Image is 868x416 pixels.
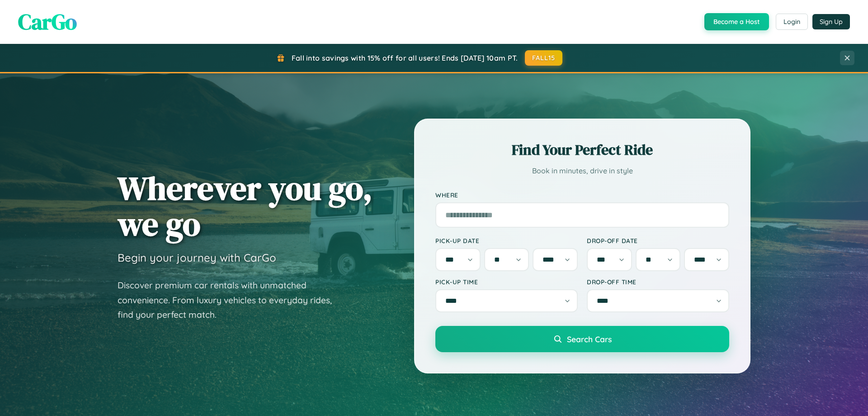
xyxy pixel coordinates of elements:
h1: Wherever you go, we go [118,170,373,242]
p: Book in minutes, drive in style [435,164,729,177]
p: Discover premium car rentals with unmatched convenience. From luxury vehicles to everyday rides, ... [118,278,344,322]
button: FALL15 [525,50,563,66]
label: Pick-up Time [435,278,578,286]
label: Pick-up Date [435,237,578,244]
label: Where [435,191,729,199]
label: Drop-off Date [587,237,729,244]
span: Fall into savings with 15% off for all users! Ends [DATE] 10am PT. [292,53,518,62]
button: Login [776,14,808,30]
h3: Begin your journey with CarGo [118,251,276,264]
button: Sign Up [812,14,850,29]
button: Become a Host [704,13,769,30]
span: Search Cars [567,334,612,344]
label: Drop-off Time [587,278,729,286]
h2: Find Your Perfect Ride [435,140,729,160]
button: Search Cars [435,326,729,352]
span: CarGo [18,7,77,37]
